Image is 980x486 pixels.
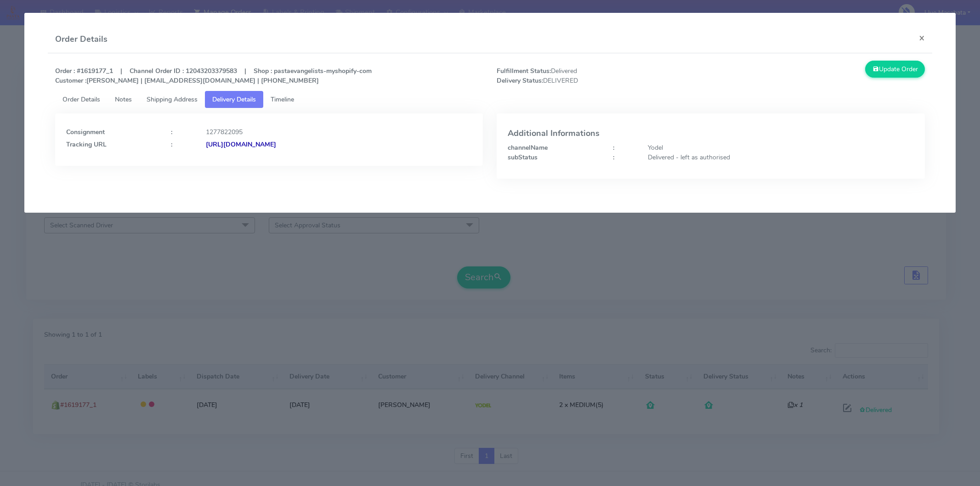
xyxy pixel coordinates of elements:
[171,128,172,136] strong: :
[66,140,107,149] strong: Tracking URL
[55,76,86,85] strong: Customer :
[613,153,614,162] strong: :
[55,33,108,45] h4: Order Details
[497,76,543,85] strong: Delivery Status:
[508,153,538,162] strong: subStatus
[212,95,256,104] span: Delivery Details
[206,140,276,149] strong: [URL][DOMAIN_NAME]
[641,153,921,162] div: Delivered - left as authorised
[613,143,614,152] strong: :
[865,61,925,78] button: Update Order
[55,67,372,85] strong: Order : #1619177_1 | Channel Order ID : 12043203379583 | Shop : pastaevangelists-myshopify-com [P...
[508,143,548,152] strong: channelName
[912,26,932,50] button: Close
[271,95,294,104] span: Timeline
[199,127,479,137] div: 1277822095
[115,95,132,104] span: Notes
[171,140,172,149] strong: :
[62,95,100,104] span: Order Details
[66,128,105,136] strong: Consignment
[641,143,921,153] div: Yodel
[508,129,914,138] h4: Additional Informations
[490,66,711,85] span: Delivered DELIVERED
[147,95,198,104] span: Shipping Address
[55,91,925,108] ul: Tabs
[497,67,551,75] strong: Fulfillment Status:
